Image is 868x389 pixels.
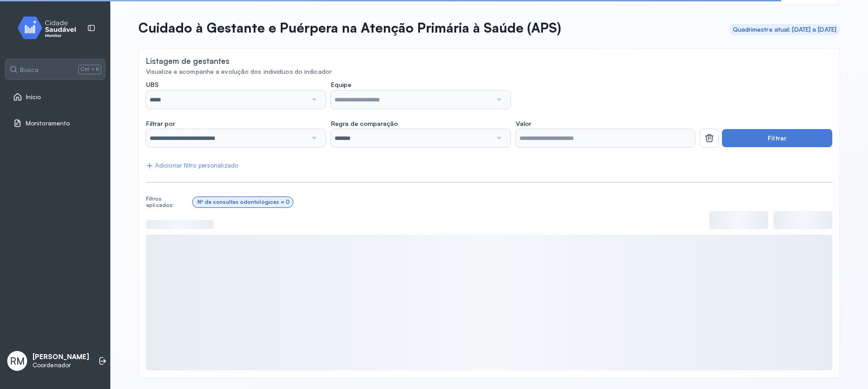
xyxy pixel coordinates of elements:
[146,56,230,66] div: Listagem de gestantes
[33,361,89,369] p: Coordenador
[26,93,41,101] span: Início
[33,353,89,361] p: [PERSON_NAME]
[516,120,531,128] span: Valor
[146,68,832,76] div: Visualize e acompanhe a evolução dos indivíduos do indicador
[146,196,189,209] div: Filtros aplicados:
[331,81,351,89] span: Equipe
[146,162,238,169] div: Adicionar filtro personalizado
[26,120,70,127] span: Monitoramento
[722,129,832,147] button: Filtrar
[733,26,837,34] div: Quadrimestre atual: [DATE] a [DATE]
[146,81,159,89] span: UBS
[198,199,290,205] div: Nº de consultas odontológicas = 0
[78,65,101,74] span: Ctrl + K
[13,92,97,101] a: Início
[146,120,175,128] span: Filtrar por
[10,355,25,367] span: RM
[138,19,561,36] p: Cuidado à Gestante e Puérpera na Atenção Primária à Saúde (APS)
[20,66,38,74] span: Busca
[13,119,97,128] a: Monitoramento
[331,120,398,128] span: Regra de comparação
[9,14,91,41] img: monitor.svg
